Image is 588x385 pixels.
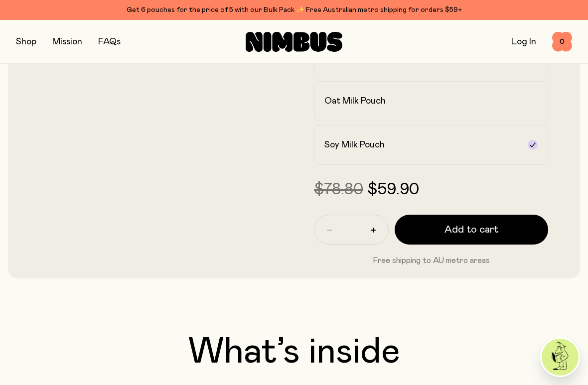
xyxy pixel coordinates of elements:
span: $78.80 [314,182,363,198]
span: Add to cart [444,223,498,237]
img: agent [542,339,579,376]
h2: What’s inside [16,334,572,370]
span: $59.90 [367,182,419,198]
p: Free shipping to AU metro areas [314,255,548,266]
a: Log In [511,37,536,46]
h2: Soy Milk Pouch [324,139,385,151]
a: Mission [52,37,82,46]
h2: Oat Milk Pouch [324,95,386,107]
button: Add to cart [395,215,548,245]
a: FAQs [98,37,121,46]
div: Get 6 pouches for the price of 5 with our Bulk Pack ✨ Free Australian metro shipping for orders $59+ [16,4,572,16]
button: 0 [552,32,572,52]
